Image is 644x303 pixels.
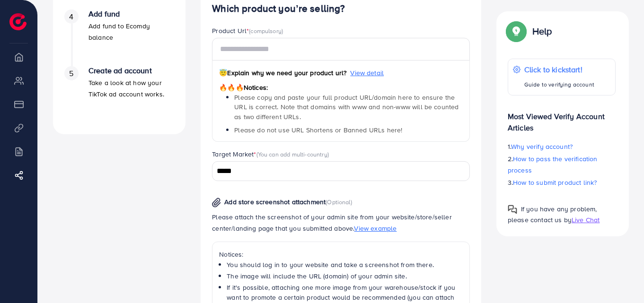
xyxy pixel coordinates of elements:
span: If you have any problem, please contact us by [508,204,597,225]
p: Guide to verifying account [524,79,594,90]
p: 2. [508,153,616,176]
span: How to submit product link? [513,178,597,187]
span: 😇 [219,68,227,78]
p: 1. [508,141,616,152]
p: Please attach the screenshot of your admin site from your website/store/seller center/landing pag... [212,211,470,234]
p: Add fund to Ecomdy balance [88,20,174,43]
span: 🔥🔥🔥 [219,83,243,92]
p: 3. [508,177,616,188]
img: Popup guide [508,205,517,214]
p: Take a look at how your TikTok ad account works. [88,77,174,100]
img: logo [9,13,26,30]
span: 5 [69,68,73,79]
li: You should log in to your website and take a screenshot from there. [227,260,463,269]
label: Product Url [212,26,283,35]
input: Search for option [213,164,458,179]
span: Why verify account? [511,142,573,151]
div: Search for option [212,161,470,181]
li: The image will include the URL (domain) of your admin site. [227,271,463,281]
span: (compulsory) [249,26,283,35]
span: Explain why we need your product url? [219,68,346,78]
p: Notices: [219,249,463,260]
img: img [212,198,221,208]
span: 4 [69,11,73,22]
iframe: Chat [604,260,637,296]
span: Please do not use URL Shortens or Banned URLs here! [234,125,402,135]
p: Most Viewed Verify Account Articles [508,103,616,133]
span: Add store screenshot attachment [224,197,326,207]
span: How to pass the verification process [508,154,598,175]
li: Create ad account [53,66,185,123]
h4: Create ad account [88,66,174,75]
p: Help [532,26,552,37]
label: Target Market [212,149,329,159]
span: (Optional) [326,198,352,206]
span: View detail [350,68,384,78]
h4: Which product you’re selling? [212,3,470,15]
li: Add fund [53,9,185,66]
span: Live Chat [572,215,600,225]
span: Notices: [219,83,268,92]
h4: Add fund [88,9,174,18]
img: Popup guide [508,23,525,40]
span: View example [354,224,397,233]
p: Click to kickstart! [524,64,594,75]
span: (You can add multi-country) [256,150,329,158]
span: Please copy and paste your full product URL/domain here to ensure the URL is correct. Note that d... [234,93,459,121]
